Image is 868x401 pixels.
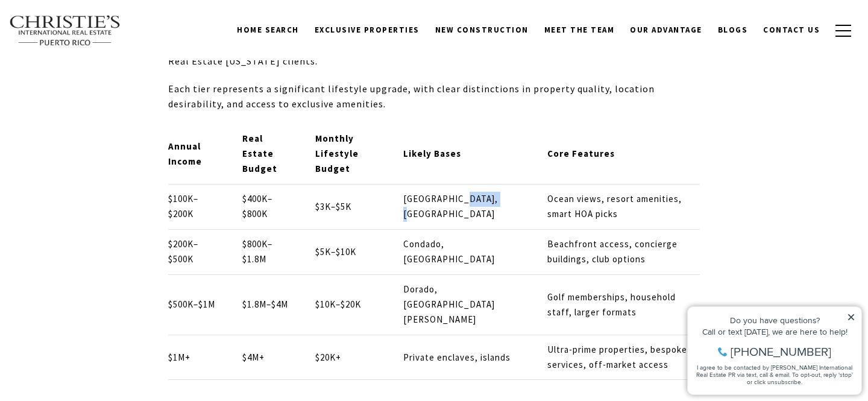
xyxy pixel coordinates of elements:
[229,19,307,42] a: Home Search
[828,13,859,48] button: button
[315,350,383,365] p: $20K+
[403,282,527,327] p: Dorado, [GEOGRAPHIC_DATA][PERSON_NAME]
[315,25,420,35] span: Exclusive Properties
[547,192,700,222] p: Ocean views, resort amenities, smart HOA picks
[547,343,700,373] p: Ultra-prime properties, bespoke services, off-market access
[547,290,700,320] p: Golf memberships, household staff, larger formats
[315,245,383,260] p: $5K–$10K
[315,200,383,215] p: $3K–$5K
[547,148,615,159] strong: Core Features
[307,19,427,42] a: Exclusive Properties
[242,192,295,222] p: $400K–$800K
[403,350,527,365] p: Private enclaves, islands
[536,19,623,42] a: Meet the Team
[168,237,222,267] p: $200K–$500K
[13,27,174,36] div: Do you have questions?
[435,25,529,35] span: New Construction
[168,350,222,365] p: $1M+
[49,57,150,69] span: [PHONE_NUMBER]
[718,25,748,35] span: Blogs
[403,192,527,222] p: [GEOGRAPHIC_DATA], [GEOGRAPHIC_DATA]
[403,237,527,267] p: Condado, [GEOGRAPHIC_DATA]
[168,192,222,222] p: $100K–$200K
[15,74,172,97] span: I agree to be contacted by [PERSON_NAME] International Real Estate PR via text, call & email. To ...
[403,148,461,159] strong: Likely Bases
[168,297,222,312] p: $500K–$1M
[763,25,820,35] span: Contact Us
[168,141,202,167] strong: Annual Income
[9,15,121,46] img: Christie's International Real Estate text transparent background
[242,237,295,267] p: $800K–$1.8M
[242,350,295,365] p: $4M+
[315,297,383,312] p: $10K–$20K
[168,81,700,112] p: Each tier represents a significant lifestyle upgrade, with clear distinctions in property quality...
[630,25,702,35] span: Our Advantage
[13,39,174,47] div: Call or text [DATE], we are here to help!
[315,133,359,174] strong: Monthly Lifestyle Budget
[622,19,710,42] a: Our Advantage
[427,19,536,42] a: New Construction
[547,237,700,267] p: Beachfront access, concierge buildings, club options
[242,133,277,174] strong: Real Estate Budget
[710,19,756,42] a: Blogs
[242,297,295,312] p: $1.8M–$4M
